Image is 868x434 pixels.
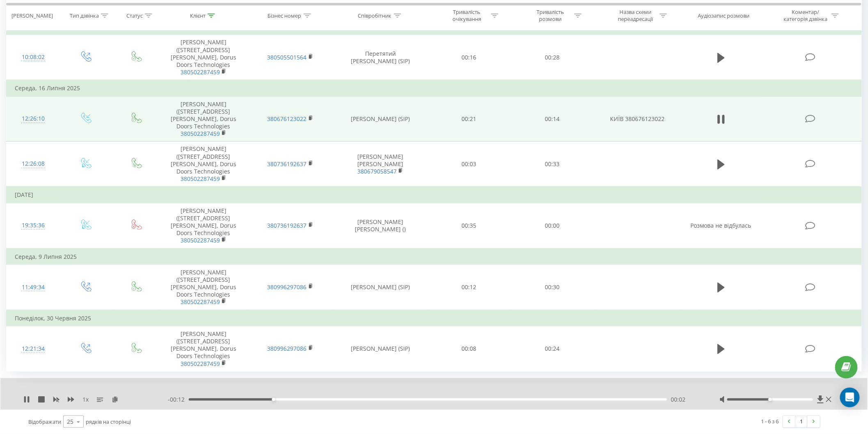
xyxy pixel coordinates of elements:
[511,265,594,310] td: 00:30
[691,222,752,229] span: Розмова не відбулась
[267,53,307,61] a: 380505501564
[267,222,307,229] a: 380736192637
[267,115,307,123] a: 380676123022
[594,96,681,142] td: КИЇВ 380676123022
[840,388,860,407] div: Open Intercom Messenger
[511,326,594,371] td: 00:24
[180,298,220,306] a: 380502287459
[795,416,808,427] a: 1
[160,265,247,310] td: [PERSON_NAME] ([STREET_ADDRESS][PERSON_NAME], Dorus Doors Technologies
[67,418,73,426] div: 25
[190,12,206,19] div: Клієнт
[761,417,779,425] div: 1 - 6 з 6
[357,167,397,175] a: 380679058547
[614,9,658,23] div: Назва схеми переадресації
[160,96,247,142] td: [PERSON_NAME] ([STREET_ADDRESS][PERSON_NAME], Dorus Doors Technologies
[427,142,511,187] td: 00:03
[180,360,220,368] a: 380502287459
[15,111,52,127] div: 12:26:10
[781,9,829,23] div: Коментар/категорія дзвінка
[268,12,302,19] div: Бізнес номер
[511,142,594,187] td: 00:33
[15,341,52,357] div: 12:21:34
[511,96,594,142] td: 00:14
[333,203,427,248] td: [PERSON_NAME] [PERSON_NAME] ()
[180,175,220,183] a: 380502287459
[15,217,52,233] div: 19:35:36
[7,249,862,265] td: Середа, 9 Липня 2025
[160,203,247,248] td: [PERSON_NAME] ([STREET_ADDRESS][PERSON_NAME], Dorus Doors Technologies
[333,265,427,310] td: [PERSON_NAME] (SIP)
[11,12,53,19] div: [PERSON_NAME]
[528,9,572,23] div: Тривалість розмови
[7,310,862,327] td: Понеділок, 30 Червня 2025
[180,236,220,244] a: 380502287459
[267,283,307,291] a: 380996297086
[427,265,511,310] td: 00:12
[70,12,99,19] div: Тип дзвінка
[267,160,307,168] a: 380736192637
[82,395,89,404] span: 1 x
[15,156,52,172] div: 12:26:08
[15,279,52,295] div: 11:49:34
[160,142,247,187] td: [PERSON_NAME] ([STREET_ADDRESS][PERSON_NAME], Dorus Doors Technologies
[427,203,511,248] td: 00:35
[180,68,220,76] a: 380502287459
[358,12,392,19] div: Співробітник
[427,35,511,80] td: 00:16
[333,96,427,142] td: [PERSON_NAME] (SIP)
[15,49,52,65] div: 10:08:02
[768,398,772,401] div: Accessibility label
[511,35,594,80] td: 00:28
[86,418,131,425] span: рядків на сторінці
[180,130,220,137] a: 380502287459
[160,35,247,80] td: [PERSON_NAME] ([STREET_ADDRESS][PERSON_NAME], Dorus Doors Technologies
[427,96,511,142] td: 00:21
[267,345,307,352] a: 380996297086
[7,80,862,96] td: Середа, 16 Липня 2025
[671,395,686,404] span: 00:02
[333,326,427,371] td: [PERSON_NAME] (SIP)
[333,35,427,80] td: Перетятий [PERSON_NAME] (SIP)
[28,418,61,425] span: Відображати
[445,9,489,23] div: Тривалість очікування
[272,398,275,401] div: Accessibility label
[427,326,511,371] td: 00:08
[160,326,247,371] td: [PERSON_NAME] ([STREET_ADDRESS][PERSON_NAME], Dorus Doors Technologies
[333,142,427,187] td: [PERSON_NAME] [PERSON_NAME]
[126,12,143,19] div: Статус
[511,203,594,248] td: 00:00
[7,187,862,203] td: [DATE]
[698,12,750,19] div: Аудіозапис розмови
[168,395,189,404] span: - 00:12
